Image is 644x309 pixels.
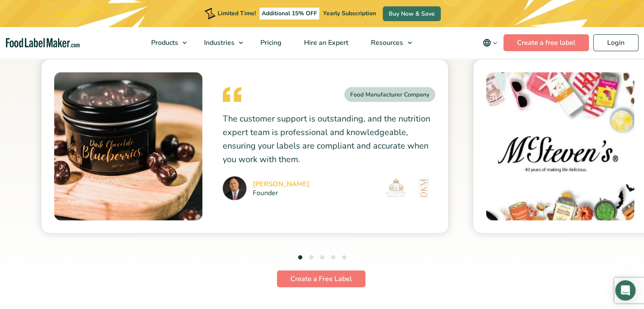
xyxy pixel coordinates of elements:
cite: [PERSON_NAME] [253,181,310,188]
a: Buy Now & Save [383,6,441,21]
button: 5 of 5 [342,255,346,259]
span: Yearly Subscription [323,9,376,17]
span: Hire an Expert [301,38,349,47]
span: Products [149,38,179,47]
span: Limited Time! [218,9,256,17]
a: Create a Free Label [277,270,365,287]
a: Login [593,34,638,51]
div: Food Manufacturer Company [344,87,435,102]
button: 4 of 5 [331,255,335,259]
span: Additional 15% OFF [260,8,319,19]
span: Industries [202,38,235,47]
a: Hire an Expert [293,27,358,58]
a: Pricing [249,27,291,58]
span: Resources [368,38,404,47]
p: The customer support is outstanding, and the nutrition expert team is professional and knowledgea... [223,112,435,166]
span: Pricing [258,38,282,47]
small: Founder [253,190,310,196]
div: Open Intercom Messenger [615,280,636,301]
button: 1 of 5 [298,255,302,259]
button: 2 of 5 [309,255,313,259]
a: Industries [193,27,247,58]
button: 3 of 5 [320,255,324,259]
a: Products [140,27,191,58]
a: Food Manufacturer Company The customer support is outstanding, and the nutrition expert team is p... [41,60,448,233]
a: Resources [360,27,416,58]
a: Create a free label [503,34,589,51]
